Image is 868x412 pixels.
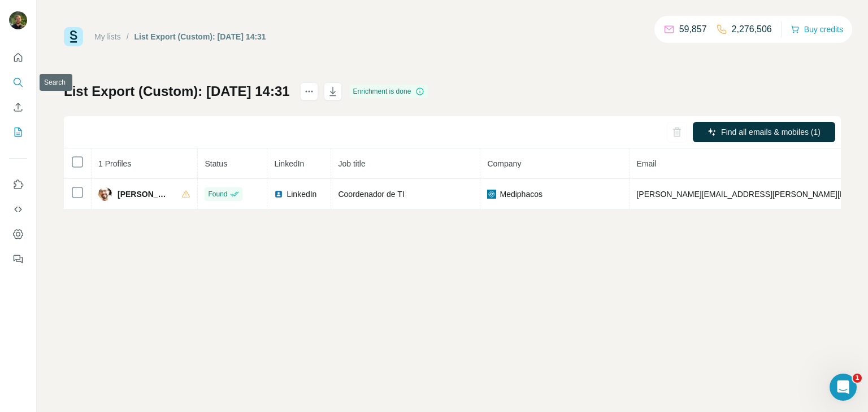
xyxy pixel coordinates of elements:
[636,159,656,168] span: Email
[64,27,83,46] img: Surfe Logo
[98,187,112,201] img: Avatar
[721,126,821,138] span: Find all emails & mobiles (1)
[134,31,266,42] div: List Export (Custom): [DATE] 14:31
[679,23,707,36] p: 59,857
[791,21,843,37] button: Buy credits
[487,190,496,199] img: company-logo
[9,97,27,117] button: Enrich CSV
[205,159,227,168] span: Status
[9,249,27,269] button: Feedback
[127,31,129,42] li: /
[500,189,542,200] span: Mediphacos
[287,189,316,200] span: LinkedIn
[830,374,857,401] iframe: Intercom live chat
[9,122,27,142] button: My lists
[338,159,365,168] span: Job title
[300,82,318,100] button: actions
[9,72,27,93] button: Search
[9,47,27,68] button: Quick start
[350,85,428,98] div: Enrichment is done
[693,122,835,142] button: Find all emails & mobiles (1)
[487,159,521,168] span: Company
[853,374,862,383] span: 1
[274,190,283,199] img: LinkedIn logo
[9,224,27,244] button: Dashboard
[98,159,131,168] span: 1 Profiles
[9,174,27,195] button: Use Surfe on LinkedIn
[732,23,772,36] p: 2,276,506
[9,11,27,29] img: Avatar
[338,190,404,199] span: Coordenador de TI
[208,189,227,199] span: Found
[118,189,170,200] span: [PERSON_NAME]
[9,199,27,220] button: Use Surfe API
[64,82,290,100] h1: List Export (Custom): [DATE] 14:31
[94,32,121,41] a: My lists
[274,159,304,168] span: LinkedIn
